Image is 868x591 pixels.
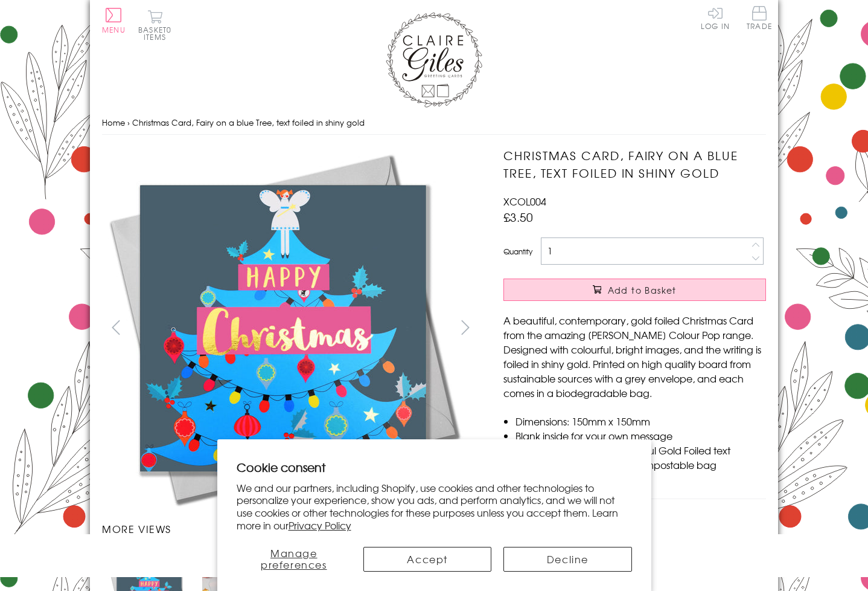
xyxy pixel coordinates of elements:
[503,279,766,301] button: Add to Basket
[503,313,766,400] p: A beautiful, contemporary, gold foiled Christmas Card from the amazing [PERSON_NAME] Colour Pop r...
[363,547,491,572] button: Accept
[138,10,171,40] button: Basket0 items
[102,117,125,128] a: Home
[701,6,730,30] a: Log In
[608,284,677,296] span: Add to Basket
[452,314,479,341] button: next
[515,414,766,428] li: Dimensions: 150mm x 150mm
[289,518,351,532] a: Privacy Policy
[132,117,365,128] span: Christmas Card, Fairy on a blue Tree, text foiled in shiny gold
[503,246,532,257] label: Quantity
[144,24,171,42] span: 0 items
[747,6,772,32] a: Trade
[747,6,772,30] span: Trade
[503,147,766,182] h1: Christmas Card, Fairy on a blue Tree, text foiled in shiny gold
[261,546,327,572] span: Manage preferences
[503,194,546,208] span: XCOL004
[237,459,632,476] h2: Cookie consent
[503,208,533,225] span: £3.50
[127,117,130,128] span: ›
[102,314,129,341] button: prev
[237,547,352,572] button: Manage preferences
[102,111,766,135] nav: breadcrumbs
[479,147,841,509] img: Christmas Card, Fairy on a blue Tree, text foiled in shiny gold
[237,482,632,532] p: We and our partners, including Shopify, use cookies and other technologies to personalize your ex...
[102,522,479,536] h3: More views
[102,147,464,509] img: Christmas Card, Fairy on a blue Tree, text foiled in shiny gold
[503,547,631,572] button: Decline
[515,428,766,443] li: Blank inside for your own message
[102,8,126,33] button: Menu
[386,12,482,108] img: Claire Giles Greetings Cards
[102,24,126,35] span: Menu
